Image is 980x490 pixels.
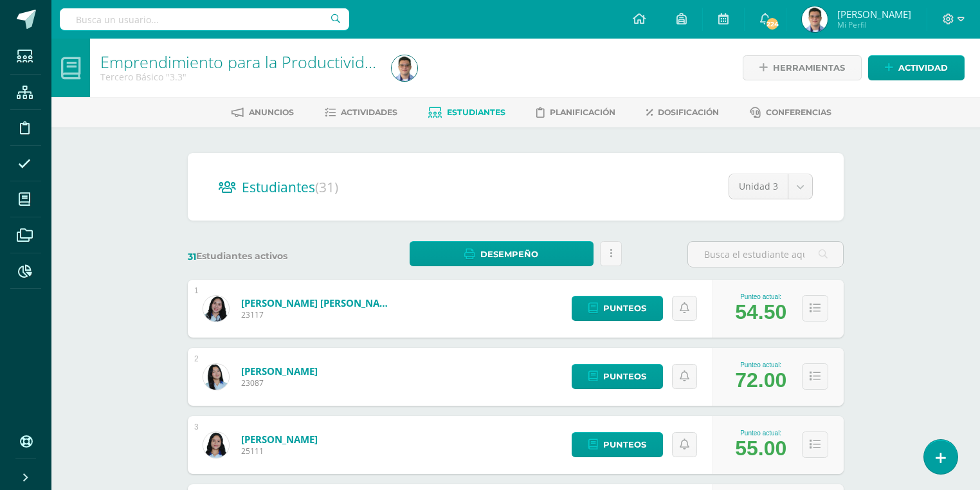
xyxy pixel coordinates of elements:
[203,364,229,390] img: f9fa0c7763b67a2afece27fb82d9de8f.png
[550,107,615,117] span: Planificación
[242,178,338,196] span: Estudiantes
[392,55,417,81] img: af73b71652ad57d3cfb98d003decfcc7.png
[658,107,719,117] span: Dosificación
[231,102,294,123] a: Anuncios
[773,56,845,80] span: Herramientas
[241,377,318,388] span: 23087
[572,432,663,457] a: Punteos
[735,430,786,437] div: Punteo actual:
[572,296,663,321] a: Punteos
[241,365,318,377] a: [PERSON_NAME]
[194,286,199,295] div: 1
[341,107,397,117] span: Actividades
[735,300,786,324] div: 54.50
[603,296,646,320] span: Punteos
[241,433,318,446] a: [PERSON_NAME]
[100,71,376,83] div: Tercero Básico '3.3'
[480,242,538,266] span: Desempeño
[194,422,199,431] div: 3
[837,8,911,21] span: [PERSON_NAME]
[766,107,831,117] span: Conferencias
[194,354,199,363] div: 2
[536,102,615,123] a: Planificación
[750,102,831,123] a: Conferencias
[60,8,349,30] input: Busca un usuario...
[802,6,828,32] img: af73b71652ad57d3cfb98d003decfcc7.png
[410,241,593,266] a: Desempeño
[603,433,646,457] span: Punteos
[447,107,505,117] span: Estudiantes
[735,368,786,392] div: 72.00
[428,102,505,123] a: Estudiantes
[739,174,778,199] span: Unidad 3
[241,309,395,320] span: 23117
[898,56,948,80] span: Actividad
[325,102,397,123] a: Actividades
[735,361,786,368] div: Punteo actual:
[603,365,646,388] span: Punteos
[765,17,779,31] span: 224
[188,250,344,262] label: Estudiantes activos
[735,437,786,460] div: 55.00
[572,364,663,389] a: Punteos
[203,432,229,458] img: 246b690c17bb8f75f8df236f6bda0ee4.png
[100,53,376,71] h1: Emprendimiento para la Productividad
[729,174,812,199] a: Unidad 3
[868,55,965,80] a: Actividad
[735,293,786,300] div: Punteo actual:
[646,102,719,123] a: Dosificación
[203,296,229,322] img: e90b2551b724792ec010a6c1e57a3e1b.png
[743,55,862,80] a: Herramientas
[688,242,843,267] input: Busca el estudiante aquí...
[837,19,911,30] span: Mi Perfil
[188,251,196,262] span: 31
[315,178,338,196] span: (31)
[100,51,383,73] a: Emprendimiento para la Productividad
[241,296,395,309] a: [PERSON_NAME] [PERSON_NAME]
[249,107,294,117] span: Anuncios
[241,446,318,457] span: 25111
